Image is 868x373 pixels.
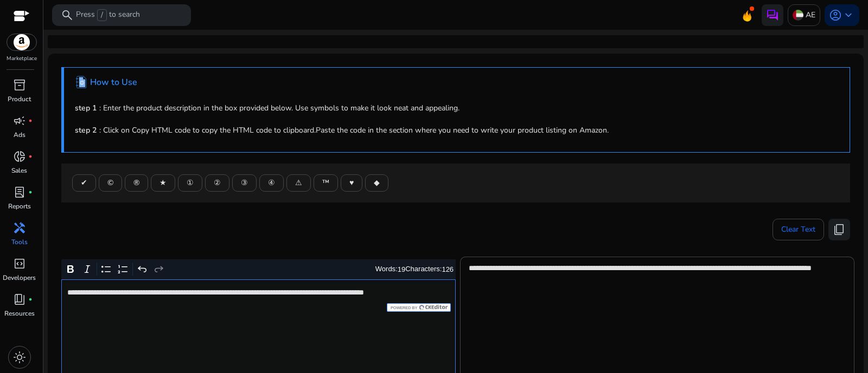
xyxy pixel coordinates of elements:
[773,219,824,240] button: Clear Text
[833,223,846,236] span: content_copy
[241,177,248,188] span: ③
[349,177,354,188] span: ♥
[159,177,167,188] span: ★
[13,114,26,127] span: campaign
[11,166,27,175] p: Sales
[214,177,221,188] span: ②
[13,186,26,199] span: lab_profile
[28,119,33,123] span: fiber_manual_record
[72,174,96,192] button: ✔
[28,297,33,302] span: fiber_manual_record
[268,177,275,188] span: ④
[187,177,194,188] span: ①
[90,77,137,88] h4: How to Use
[295,177,302,188] span: ⚠
[28,154,33,159] span: fiber_manual_record
[232,174,257,192] button: ③
[442,265,454,273] label: 126
[28,190,33,194] span: fiber_manual_record
[125,174,148,192] button: ®
[374,177,380,188] span: ◆
[390,305,417,310] span: Powered by
[99,174,122,192] button: ©
[13,351,26,364] span: light_mode
[107,177,113,188] span: ©
[4,309,35,318] p: Resources
[13,221,26,234] span: handyman
[13,78,26,91] span: inventory_2
[75,103,97,113] b: step 1
[13,257,26,270] span: code_blocks
[81,177,87,188] span: ✔
[75,102,839,114] p: : Enter the product description in the box provided below. Use symbols to make it look neat and a...
[375,263,454,276] div: Words: Characters:
[8,94,31,104] p: Product
[3,273,36,283] p: Developers
[341,174,362,192] button: ♥
[61,9,74,22] span: search
[8,201,31,211] p: Reports
[205,174,229,192] button: ②
[133,177,139,188] span: ®
[365,174,388,192] button: ◆
[7,34,36,50] img: amazon.svg
[151,174,175,192] button: ★
[259,174,284,192] button: ④
[806,5,815,24] p: AE
[7,55,37,63] p: Marketplace
[75,125,97,135] b: step 2
[14,130,25,140] p: Ads
[828,219,850,240] button: content_copy
[178,174,202,192] button: ①
[829,9,842,22] span: account_circle
[76,9,140,21] p: Press to search
[793,10,803,21] img: ae.svg
[842,9,855,22] span: keyboard_arrow_down
[61,259,456,280] div: Editor toolbar
[314,174,338,192] button: ™
[781,219,815,240] span: Clear Text
[322,177,329,188] span: ™
[398,265,405,273] label: 19
[97,9,107,21] span: /
[13,150,26,163] span: donut_small
[286,174,311,192] button: ⚠
[11,237,28,247] p: Tools
[13,293,26,306] span: book_4
[75,125,839,136] p: : Click on Copy HTML code to copy the HTML code to clipboard.Paste the code in the section where ...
